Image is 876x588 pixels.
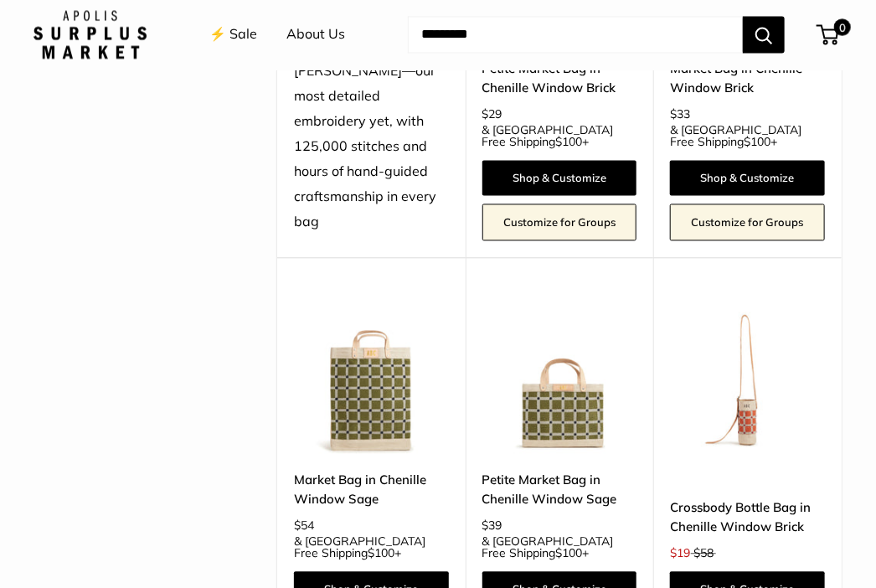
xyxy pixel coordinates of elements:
[482,204,637,241] a: Customize for Groups
[482,59,637,99] a: Petite Market Bag in Chenille Window Brick
[834,19,851,36] span: 0
[670,125,825,148] span: & [GEOGRAPHIC_DATA] Free Shipping +
[209,23,257,48] a: ⚡️ Sale
[670,161,825,196] a: Shop & Customize
[482,161,637,196] a: Shop & Customize
[482,300,637,455] a: Petite Market Bag in Chenille Window SagePetite Market Bag in Chenille Window Sage
[670,300,825,455] a: Crossbody Bottle Bag in Chenille Window BrickCrossbody Bottle Bag in Chenille Window Brick
[743,17,785,54] button: Search
[408,17,743,54] input: Search...
[744,135,770,150] span: $100
[482,300,637,455] img: Petite Market Bag in Chenille Window Sage
[670,546,690,561] span: $19
[286,23,345,48] a: About Us
[482,125,637,148] span: & [GEOGRAPHIC_DATA] Free Shipping +
[482,518,502,534] span: $39
[294,518,314,534] span: $54
[818,25,839,45] a: 0
[294,59,449,235] div: [PERSON_NAME]—our most detailed embroidery yet, with 125,000 stitches and hours of hand-guided cr...
[670,498,825,538] a: Crossbody Bottle Bag in Chenille Window Brick
[482,107,502,122] span: $29
[693,546,714,561] span: $58
[670,204,825,241] a: Customize for Groups
[294,471,449,510] a: Market Bag in Chenille Window Sage
[670,300,825,455] img: Crossbody Bottle Bag in Chenille Window Brick
[670,107,690,122] span: $33
[294,536,449,560] span: & [GEOGRAPHIC_DATA] Free Shipping +
[368,546,394,561] span: $100
[33,11,147,59] img: Apolis: Surplus Market
[670,59,825,99] a: Market Bag in Chenille Window Brick
[556,135,583,150] span: $100
[294,300,449,455] a: Market Bag in Chenille Window SageMarket Bag in Chenille Window Sage
[294,300,449,455] img: Market Bag in Chenille Window Sage
[482,536,637,560] span: & [GEOGRAPHIC_DATA] Free Shipping +
[556,546,583,561] span: $100
[482,471,637,510] a: Petite Market Bag in Chenille Window Sage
